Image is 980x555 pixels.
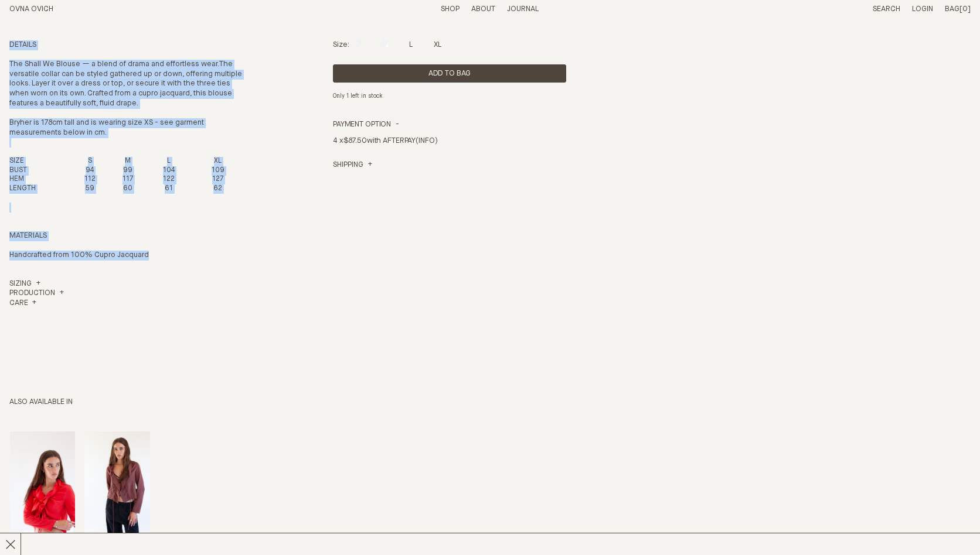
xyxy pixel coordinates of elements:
a: Journal [507,5,539,13]
td: 61 [144,184,193,194]
a: (INFO) [416,137,437,145]
span: $87.50 [343,137,367,145]
button: Add product to cart [333,64,566,83]
td: 117 [111,175,144,184]
th: BUST [9,166,69,176]
h4: Details [9,40,243,50]
summary: Payment Option [333,120,399,130]
a: Login [912,5,933,13]
summary: Care [9,299,36,309]
summary: About [471,5,495,15]
label: S [356,41,360,49]
span: Bag [945,5,959,13]
h4: Materials [9,231,243,241]
p: Bryher is 178cm tall and is wearing size XS - see garment measurements below in cm. [9,118,243,148]
img: Shall We Blouse [84,431,149,533]
a: Shop [441,5,460,13]
p: Handcrafted from 100% Cupro Jacquard [9,251,243,261]
summary: Production [9,289,64,299]
td: 104 [144,166,193,176]
img: Shall We Blouse [10,431,75,533]
a: Shall We Blouse [10,431,75,547]
a: Search [873,5,900,13]
td: 112 [69,175,111,184]
a: Shipping [333,160,372,170]
th: M [111,157,144,166]
p: Size: [333,40,349,50]
th: HEM [9,175,69,184]
a: Sizing [9,279,40,289]
td: 94 [69,166,111,176]
th: XL [193,157,243,166]
p: The versatile collar can be styled gathered up or down, offering multiple looks. Layer it over a ... [9,60,243,109]
td: 99 [111,166,144,176]
strong: The Shall We Blouse — a blend of drama and effortless wear. [9,60,219,68]
em: Only 1 left in stock [333,93,383,99]
th: L [144,157,193,166]
td: 109 [193,166,243,176]
td: 127 [193,175,243,184]
th: SIZE [9,157,69,166]
p: L [409,40,413,50]
h3: Also available in [9,398,566,407]
div: 4 x with AFTERPAY [333,129,566,160]
th: LENGTH [9,184,69,194]
td: 60 [111,184,144,194]
span: [0] [959,5,971,13]
a: Shall We Blouse [84,431,149,547]
th: S [69,157,111,166]
td: 62 [193,184,243,194]
td: 122 [144,175,193,184]
td: 59 [69,184,111,194]
a: Home [9,5,53,13]
label: M [382,41,388,49]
